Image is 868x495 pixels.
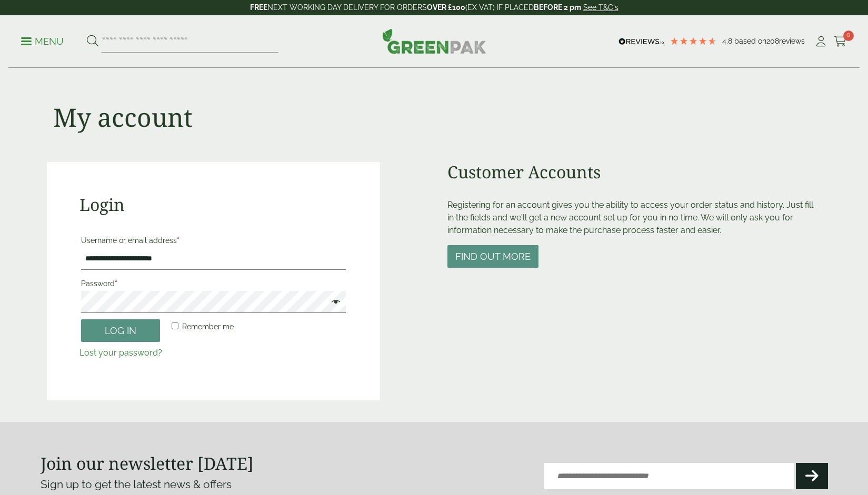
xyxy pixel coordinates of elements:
a: Menu [21,35,64,46]
button: Find out more [447,245,538,268]
h1: My account [53,102,193,133]
i: My Account [814,36,827,47]
span: 0 [843,31,854,41]
span: 208 [766,37,779,45]
strong: FREE [250,3,267,12]
strong: BEFORE 2 pm [534,3,581,12]
img: REVIEWS.io [618,38,664,45]
p: Registering for an account gives you the ability to access your order status and history. Just fi... [447,199,822,237]
span: reviews [779,37,805,45]
img: GreenPak Supplies [382,28,486,54]
h2: Login [79,195,347,215]
div: 4.79 Stars [670,36,717,46]
label: Password [81,276,346,291]
span: 4.8 [722,37,734,45]
a: Find out more [447,252,538,262]
p: Sign up to get the latest news & offers [41,476,395,493]
label: Username or email address [81,233,346,248]
span: Based on [734,37,766,45]
h2: Customer Accounts [447,162,822,182]
i: Cart [834,36,847,47]
a: 0 [834,34,847,49]
a: See T&C's [583,3,618,12]
a: Lost your password? [79,348,162,358]
strong: OVER £100 [427,3,465,12]
p: Menu [21,35,64,48]
button: Log in [81,319,160,342]
strong: Join our newsletter [DATE] [41,452,254,474]
span: Remember me [182,322,234,331]
input: Remember me [172,322,178,329]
